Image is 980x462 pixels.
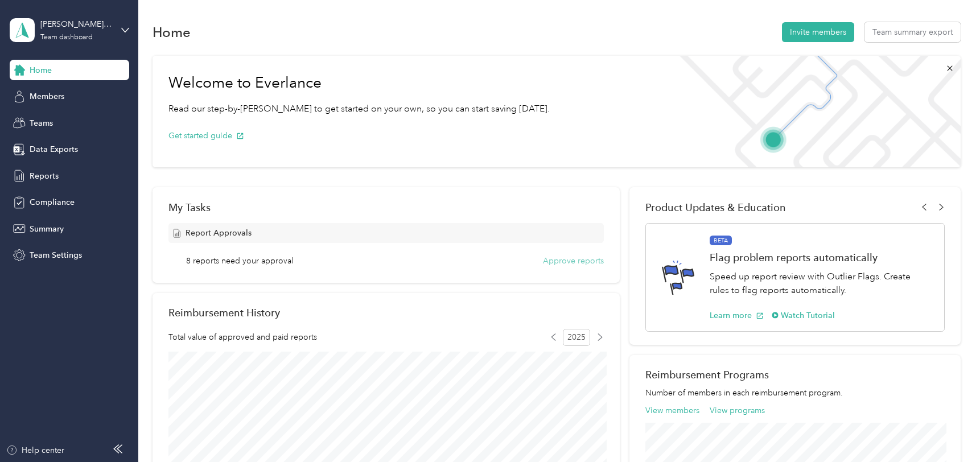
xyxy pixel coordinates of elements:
div: Team dashboard [40,34,93,41]
button: Get started guide [168,130,244,142]
button: Learn more [710,310,764,321]
img: Welcome to everlance [668,56,960,167]
span: 8 reports need your approval [186,255,293,267]
iframe: Everlance-gr Chat Button Frame [916,398,980,462]
span: BETA [710,236,732,246]
p: Number of members in each reimbursement program. [645,387,944,399]
div: My Tasks [168,201,604,213]
span: Reports [30,170,59,182]
h2: Reimbursement Programs [645,369,944,381]
span: Report Approvals [186,227,252,239]
span: Members [30,90,64,102]
span: Team Settings [30,249,82,261]
button: Approve reports [543,255,604,267]
button: Help center [6,444,64,456]
p: Read our step-by-[PERSON_NAME] to get started on your own, so you can start saving [DATE]. [168,102,550,116]
button: Invite members [782,22,854,42]
h2: Reimbursement History [168,307,280,319]
span: Teams [30,117,53,129]
button: Watch Tutorial [772,310,835,321]
p: Speed up report review with Outlier Flags. Create rules to flag reports automatically. [710,270,932,298]
button: View members [645,405,699,416]
span: 2025 [563,329,590,346]
h1: Welcome to Everlance [168,74,550,92]
button: View programs [710,405,765,416]
h1: Home [153,26,191,38]
span: Product Updates & Education [645,201,786,213]
button: Team summary export [864,22,961,42]
span: Data Exports [30,143,78,155]
span: Home [30,64,52,76]
span: Compliance [30,196,75,208]
div: [PERSON_NAME]'s Team [40,18,112,30]
span: Summary [30,223,64,235]
h1: Flag problem reports automatically [710,251,932,263]
span: Total value of approved and paid reports [168,331,317,343]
